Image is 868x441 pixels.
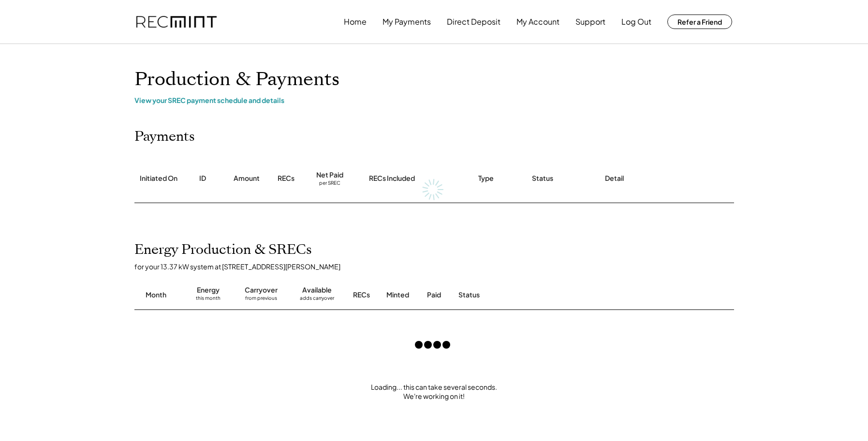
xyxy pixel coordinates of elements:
[234,174,260,183] div: Amount
[245,295,277,305] div: from previous
[125,382,744,401] div: Loading... this can take several seconds. We're working on it!
[196,295,221,305] div: this month
[605,174,624,183] div: Detail
[302,285,332,295] div: Available
[478,174,494,183] div: Type
[516,12,559,31] button: My Account
[140,174,177,183] div: Initiated On
[134,68,734,91] h1: Production & Payments
[344,12,367,31] button: Home
[134,262,744,271] div: for your 13.37 kW system at [STREET_ADDRESS][PERSON_NAME]
[134,242,312,258] h2: Energy Production & SRECs
[134,96,734,104] div: View your SREC payment schedule and details
[667,15,732,29] button: Refer a Friend
[278,174,294,183] div: RECs
[386,290,409,300] div: Minted
[383,12,431,31] button: My Payments
[136,16,217,28] img: recmint-logotype%403x.png
[458,290,623,300] div: Status
[199,174,206,183] div: ID
[447,12,500,31] button: Direct Deposit
[146,290,166,300] div: Month
[575,12,605,31] button: Support
[369,174,415,183] div: RECs Included
[197,285,220,295] div: Energy
[300,295,334,305] div: adds carryover
[532,174,553,183] div: Status
[134,129,195,145] h2: Payments
[353,290,370,300] div: RECs
[427,290,441,300] div: Paid
[245,285,278,295] div: Carryover
[316,170,343,180] div: Net Paid
[621,12,651,31] button: Log Out
[319,180,340,187] div: per SREC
